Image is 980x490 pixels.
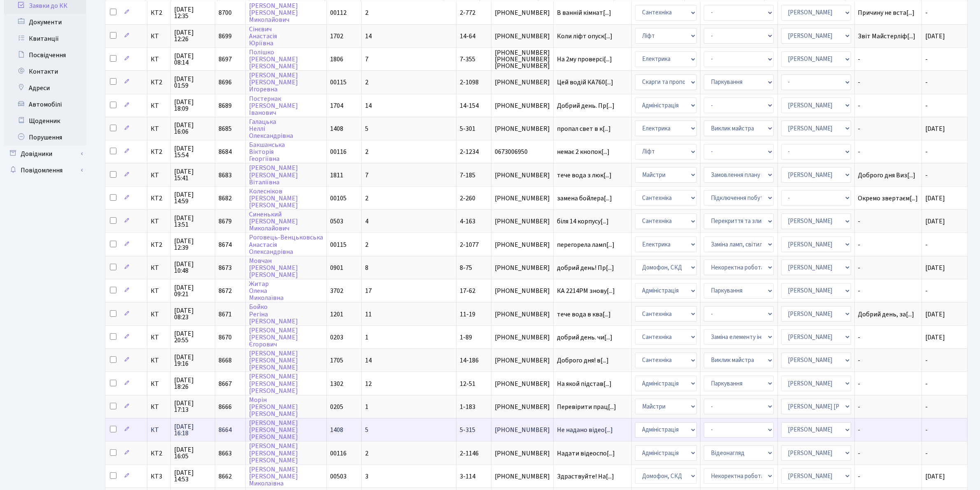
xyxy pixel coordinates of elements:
span: [DATE] 17:13 [174,400,212,413]
span: - [858,427,918,433]
span: На якой підстав[...] [557,379,612,388]
span: 8672 [219,286,232,295]
span: - [925,356,928,365]
a: БойкоРегіна[PERSON_NAME] [249,303,298,326]
a: ГалацькаНелліОлександрівна [249,117,293,140]
span: КТ [151,334,167,341]
span: 8-75 [460,263,472,272]
span: - [858,242,918,248]
span: 8685 [219,124,232,133]
span: [DATE] 16:06 [174,122,212,135]
span: 2-1146 [460,449,479,458]
a: Роговець-ВенцьковськаАнастасіяОлександрівна [249,233,323,256]
span: На 2му проверсі[...] [557,55,612,64]
span: 0673006950 [495,149,550,155]
span: 2 [365,78,368,87]
span: КТ [151,381,167,387]
span: КТ3 [151,473,167,480]
span: - [925,78,928,87]
span: 0901 [330,263,343,272]
a: [PERSON_NAME][PERSON_NAME]Віталіївна [249,164,298,187]
span: [DATE] 15:41 [174,168,212,181]
span: 8668 [219,356,232,365]
span: 4 [365,217,368,226]
span: 2 [365,147,368,156]
span: 7-355 [460,55,475,64]
span: 11 [365,310,372,319]
span: 8683 [219,171,232,180]
span: - [858,149,918,155]
span: КА 2214РМ знову[...] [557,286,615,295]
span: [DATE] 15:54 [174,145,212,158]
span: [PHONE_NUMBER] [495,218,550,225]
span: [DATE] 14:53 [174,469,212,483]
a: Посвідчення [4,47,86,63]
span: - [858,79,918,86]
span: [DATE] [925,217,945,226]
span: [PHONE_NUMBER] [495,172,550,179]
span: 8697 [219,55,232,64]
span: [PHONE_NUMBER] [495,125,550,132]
span: добрий день! Пр[...] [557,263,614,272]
span: 17-62 [460,286,475,295]
span: - [858,102,918,109]
span: 5-315 [460,425,475,434]
span: біля 14 корпусу[...] [557,217,609,226]
span: [DATE] 08:23 [174,307,212,320]
span: КТ [151,172,167,179]
a: Мовчан[PERSON_NAME][PERSON_NAME] [249,256,298,279]
a: БакшанськаВікторіяГеоргіївна [249,140,285,163]
span: 14-154 [460,101,479,110]
span: замена бойлера[...] [557,194,612,203]
span: [DATE] 10:48 [174,261,212,274]
span: [DATE] 01:59 [174,76,212,89]
span: 1 [365,333,368,342]
span: 8671 [219,310,232,319]
a: Квитанції [4,30,86,47]
span: 5 [365,124,368,133]
a: [PERSON_NAME][PERSON_NAME][PERSON_NAME] [249,442,298,465]
span: 8674 [219,240,232,249]
span: [PHONE_NUMBER] [495,381,550,387]
span: КТ [151,311,167,318]
span: [DATE] 12:35 [174,6,212,19]
span: [DATE] 12:39 [174,238,212,251]
span: 2-1098 [460,78,479,87]
span: 00105 [330,194,347,203]
span: - [925,171,928,180]
span: 00112 [330,8,347,17]
span: КТ [151,404,167,410]
span: 1704 [330,101,343,110]
span: - [858,265,918,271]
span: 8 [365,263,368,272]
span: 2 [365,194,368,203]
span: 14-64 [460,32,475,41]
a: Документи [4,14,86,30]
span: Звіт Майстерліф[...] [858,32,916,41]
span: 8667 [219,379,232,388]
span: [DATE] [925,263,945,272]
span: 12-51 [460,379,475,388]
span: [PHONE_NUMBER] [495,334,550,341]
span: 14 [365,101,372,110]
span: КТ [151,125,167,132]
span: 8684 [219,147,232,156]
span: [DATE] [925,310,945,319]
span: [PHONE_NUMBER] [495,79,550,86]
span: - [925,240,928,249]
span: 1201 [330,310,343,319]
span: [PHONE_NUMBER] [495,427,550,433]
span: [PHONE_NUMBER] [495,288,550,294]
span: [DATE] [925,194,945,203]
a: [PERSON_NAME][PERSON_NAME][PERSON_NAME] [249,349,298,372]
span: немає 2 кнопок[...] [557,147,610,156]
span: 8682 [219,194,232,203]
span: КТ [151,218,167,225]
a: Щоденник [4,113,86,129]
span: 8700 [219,8,232,17]
span: - [858,473,918,480]
span: Окремо звертаєм[...] [858,194,918,203]
span: [PHONE_NUMBER] [495,33,550,39]
span: 2-1077 [460,240,479,249]
a: Повідомлення [4,162,86,179]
